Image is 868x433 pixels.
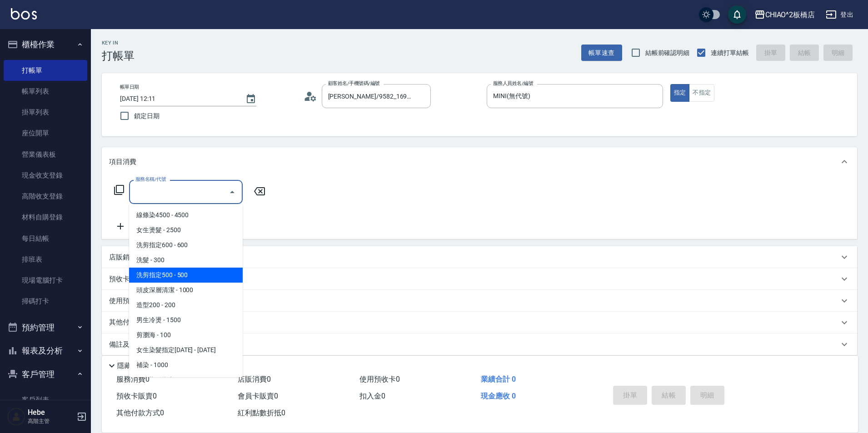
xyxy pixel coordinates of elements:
[129,283,243,298] span: 頭皮深層清潔 - 1000
[4,102,87,123] a: 掛單列表
[493,80,533,87] label: 服務人員姓名/編號
[129,313,243,328] span: 男生冷燙 - 1500
[129,268,243,283] span: 洗剪指定500 - 500
[129,253,243,268] span: 洗髮 - 300
[11,8,37,20] img: Logo
[129,328,243,343] span: 剪瀏海 - 100
[4,33,87,56] button: 櫃檯作業
[129,358,243,373] span: 補染 - 1000
[645,48,690,58] span: 結帳前確認明細
[4,316,87,339] button: 預約管理
[4,228,87,249] a: 每日結帳
[4,165,87,186] a: 現金收支登錄
[238,375,271,383] span: 店販消費 0
[102,268,857,290] div: 預收卡販賣
[670,84,690,102] button: 指定
[109,296,143,306] p: 使用預收卡
[4,81,87,102] a: 帳單列表
[4,144,87,165] a: 營業儀表板
[129,298,243,313] span: 造型200 - 200
[129,238,243,253] span: 洗剪指定600 - 600
[129,223,243,238] span: 女生燙髮 - 2500
[102,290,857,312] div: 使用預收卡
[117,361,158,371] p: 隱藏業績明細
[4,249,87,270] a: 排班表
[4,291,87,312] a: 掃碼打卡
[4,123,87,144] a: 座位開單
[102,312,857,333] div: 其他付款方式入金可用餘額: 0
[120,91,236,106] input: YYYY/MM/DD hh:mm
[129,343,243,358] span: 女生染髮指定[DATE] - [DATE]
[116,375,150,383] span: 服務消費 0
[129,373,243,388] span: 男生染髮指定 - 1500
[102,246,857,268] div: 店販銷售
[4,186,87,207] a: 高階收支登錄
[109,340,143,349] p: 備註及來源
[109,157,136,167] p: 項目消費
[359,375,400,383] span: 使用預收卡 0
[4,60,87,81] a: 打帳單
[116,408,164,417] span: 其他付款方式 0
[134,111,160,121] span: 鎖定日期
[240,88,262,110] button: Choose date, selected date is 2025-08-17
[225,185,239,199] button: Close
[238,408,285,417] span: 紅利點數折抵 0
[109,274,143,284] p: 預收卡販賣
[4,339,87,363] button: 報表及分析
[109,318,193,328] p: 其他付款方式
[102,147,857,176] div: 項目消費
[238,392,278,400] span: 會員卡販賣 0
[4,270,87,291] a: 現場電腦打卡
[102,40,135,46] h2: Key In
[328,80,380,87] label: 顧客姓名/手機號碼/編號
[751,5,819,24] button: CHIAO^2板橋店
[581,45,622,61] button: 帳單速查
[765,9,815,20] div: CHIAO^2板橋店
[109,253,136,262] p: 店販銷售
[359,392,385,400] span: 扣入金 0
[689,84,714,102] button: 不指定
[7,408,25,426] img: Person
[728,5,746,24] button: save
[135,176,166,183] label: 服務名稱/代號
[102,50,135,62] h3: 打帳單
[120,84,139,90] label: 帳單日期
[481,392,516,400] span: 現金應收 0
[711,48,749,58] span: 連續打單結帳
[4,389,87,410] a: 客戶列表
[102,333,857,355] div: 備註及來源
[4,207,87,228] a: 材料自購登錄
[129,208,243,223] span: 線條染4500 - 4500
[28,408,74,417] h5: Hebe
[28,417,74,425] p: 高階主管
[4,363,87,386] button: 客戶管理
[481,375,516,383] span: 業績合計 0
[116,392,157,400] span: 預收卡販賣 0
[822,6,857,23] button: 登出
